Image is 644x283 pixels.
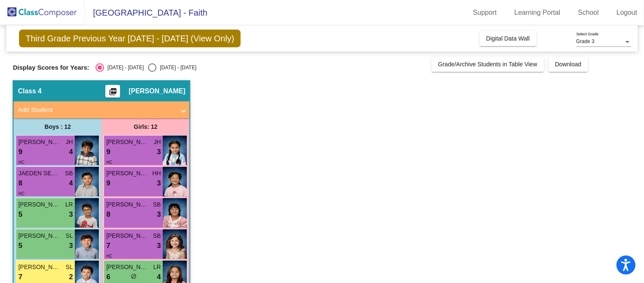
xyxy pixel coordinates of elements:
[69,178,73,189] span: 4
[69,147,73,158] span: 4
[152,169,161,178] span: HH
[555,61,581,68] span: Download
[66,138,73,147] span: JH
[66,231,73,240] span: SL
[85,6,207,19] span: [GEOGRAPHIC_DATA] - Faith
[18,200,60,209] span: [PERSON_NAME]
[431,57,544,72] button: Grade/Archive Students in Table View
[101,118,189,135] div: Girls: 12
[157,147,161,158] span: 3
[157,240,161,251] span: 3
[106,231,148,240] span: [PERSON_NAME]
[18,178,22,189] span: 8
[18,160,24,165] span: HC
[18,209,22,220] span: 5
[18,169,60,178] span: JAEDEN SERVITILLO
[131,273,137,279] span: do_not_disturb_alt
[96,63,196,72] mat-radio-group: Select an option
[153,200,161,209] span: SB
[104,64,144,71] div: [DATE] - [DATE]
[480,31,537,46] button: Digital Data Wall
[610,6,644,19] a: Logout
[153,138,161,147] span: JH
[18,231,60,240] span: [PERSON_NAME]
[106,169,148,178] span: [PERSON_NAME]
[69,272,73,283] span: 2
[548,57,588,72] button: Download
[466,6,504,19] a: Support
[18,263,60,272] span: [PERSON_NAME]
[18,191,24,196] span: HC
[576,38,595,44] span: Grade 3
[129,87,185,95] span: [PERSON_NAME]
[486,35,530,42] span: Digital Data Wall
[19,30,241,47] span: Third Grade Previous Year [DATE] - [DATE] (View Only)
[18,147,22,158] span: 9
[106,138,148,147] span: [PERSON_NAME]
[18,87,41,95] span: Class 4
[571,6,606,19] a: School
[69,209,73,220] span: 3
[69,240,73,251] span: 3
[106,147,110,158] span: 9
[66,200,73,209] span: LR
[105,85,120,98] button: Print Students Details
[108,87,118,99] mat-icon: picture_as_pdf
[13,64,89,71] span: Display Scores for Years:
[65,169,73,178] span: SB
[153,231,161,240] span: SB
[157,178,161,189] span: 3
[14,101,189,118] mat-expansion-panel-header: Add Student
[106,263,148,272] span: [PERSON_NAME]
[106,272,110,283] span: 6
[18,105,175,115] mat-panel-title: Add Student
[157,209,161,220] span: 3
[14,118,101,135] div: Boys : 12
[106,200,148,209] span: [PERSON_NAME]
[66,263,73,272] span: SL
[106,240,110,251] span: 7
[106,209,110,220] span: 8
[18,272,22,283] span: 7
[106,178,110,189] span: 9
[157,272,161,283] span: 4
[106,160,112,165] span: HC
[18,240,22,251] span: 5
[153,263,161,272] span: LR
[18,138,60,147] span: [PERSON_NAME]
[438,61,537,68] span: Grade/Archive Students in Table View
[106,254,112,259] span: HC
[508,6,567,19] a: Learning Portal
[156,64,196,71] div: [DATE] - [DATE]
